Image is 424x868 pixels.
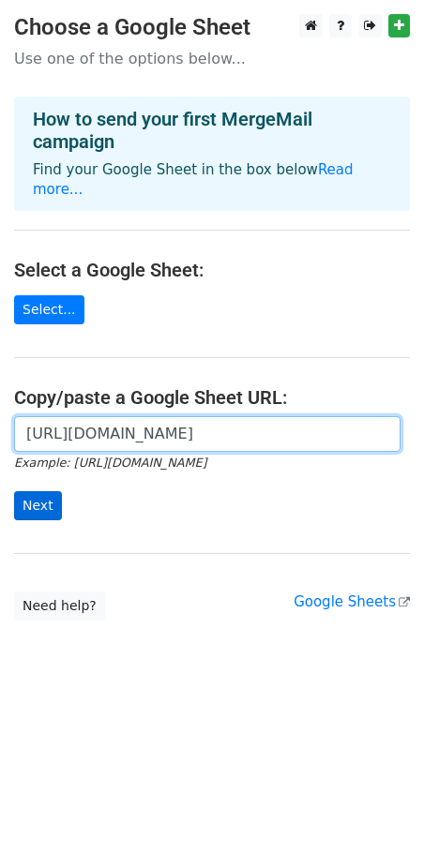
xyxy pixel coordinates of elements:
[14,386,410,409] h4: Copy/paste a Google Sheet URL:
[33,160,391,200] p: Find your Google Sheet in the box below
[14,491,62,520] input: Next
[330,778,424,868] div: Tiện ích trò chuyện
[14,591,105,621] a: Need help?
[14,295,84,324] a: Select...
[14,456,206,470] small: Example: [URL][DOMAIN_NAME]
[33,108,391,153] h4: How to send your first MergeMail campaign
[14,49,410,68] p: Use one of the options below...
[14,416,401,452] input: Paste your Google Sheet URL here
[330,778,424,868] iframe: Chat Widget
[294,593,410,610] a: Google Sheets
[33,161,354,198] a: Read more...
[14,14,410,41] h3: Choose a Google Sheet
[14,259,410,281] h4: Select a Google Sheet:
